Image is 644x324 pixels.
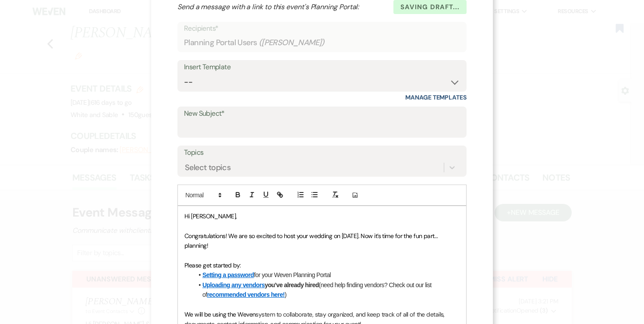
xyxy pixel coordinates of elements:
span: Congratulations! We are so excited to host your wedding on [DATE]. Now it’s time for the fun part... [184,232,439,249]
a: Uploading any vendors [202,281,265,288]
span: Hi [PERSON_NAME], [184,212,237,220]
p: Recipients* [184,23,460,34]
span: ( [PERSON_NAME] ) [259,37,325,49]
div: Planning Portal Users [184,34,460,51]
div: Select topics [185,162,230,174]
a: Manage Templates [405,93,467,101]
label: Topics [184,146,460,159]
strong: you’ve already hired [202,281,319,288]
h2: Send a message with a link to this event's Planning Portal: [177,2,467,12]
span: We will be using the Weven [184,310,255,318]
a: Setting a password [202,271,254,278]
span: Please get started by: [184,261,241,269]
span: for your Weven Planning Portal [254,271,331,278]
span: (need help finding vendors? Check out our list of [202,281,433,298]
div: Insert Template [184,61,460,74]
label: New Subject* [184,107,460,120]
span: ) [285,291,287,298]
a: recommended vendors here! [207,291,284,298]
